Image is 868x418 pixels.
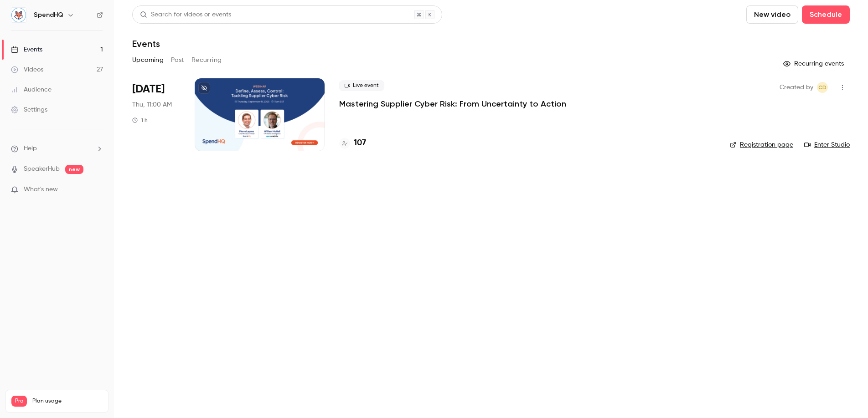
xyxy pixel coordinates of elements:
button: Upcoming [132,53,164,67]
a: SpeakerHub [24,164,60,174]
div: Videos [11,65,43,74]
span: What's new [24,185,58,194]
button: Past [171,53,184,67]
span: Created by [780,82,813,93]
div: 1 h [132,117,148,124]
div: Sep 11 Thu, 11:00 AM (America/New York) [132,78,180,151]
span: Live event [339,80,384,91]
button: Recurring [191,53,222,67]
span: CD [818,82,827,93]
h4: 107 [354,137,366,149]
span: Thu, 11:00 AM [132,100,172,109]
a: Registration page [730,140,793,149]
button: New video [746,5,798,24]
a: 107 [339,137,366,149]
span: Help [24,144,37,153]
h6: SpendHQ [34,10,63,20]
span: Plan usage [32,398,103,405]
div: Audience [11,85,52,94]
li: help-dropdown-opener [11,144,103,153]
div: Search for videos or events [140,10,231,20]
div: Events [11,45,42,54]
span: [DATE] [132,82,165,97]
span: Pro [11,396,27,407]
a: Mastering Supplier Cyber Risk: From Uncertainty to Action [339,98,566,109]
a: Enter Studio [804,140,850,149]
button: Schedule [802,5,850,24]
button: Recurring events [779,56,850,71]
span: new [65,165,83,174]
img: SpendHQ [11,8,26,22]
div: Settings [11,105,47,114]
span: Colin Daymude [817,82,828,93]
h1: Events [132,38,160,49]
